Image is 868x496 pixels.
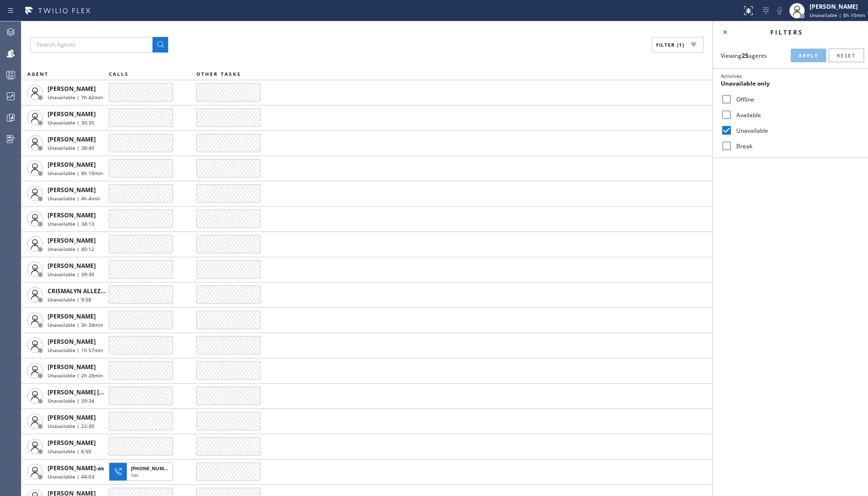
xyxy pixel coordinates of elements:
label: Offline [732,95,860,104]
span: Reset [837,52,856,59]
strong: 25 [742,52,748,60]
span: [PERSON_NAME] [48,363,96,371]
span: [PERSON_NAME] [48,110,96,118]
label: Available [732,111,860,119]
span: OTHER TASKS [196,71,241,77]
span: [PERSON_NAME] [48,337,96,346]
span: [PERSON_NAME] [PERSON_NAME] [48,388,145,396]
span: CALLS [109,71,129,77]
div: Activities [721,72,860,79]
span: Unavailable | 39:30 [48,271,94,278]
button: [PHONE_NUMBER]1m [109,460,176,484]
span: Unavailable | 3h 34min [48,321,103,328]
span: Unavailable | 1h 57min [48,347,103,354]
button: Reset [829,49,864,62]
span: Unavailable | 22:30 [48,423,94,429]
span: Unavailable | 39:34 [48,397,94,404]
span: Filter (1) [656,41,684,48]
span: [PERSON_NAME] [48,312,96,320]
button: Mute [773,4,786,18]
span: [PERSON_NAME] [48,160,96,169]
span: Unavailable | 7h 42min [48,94,103,101]
span: Unavailable | 34:13 [48,220,94,227]
span: 1m [131,472,138,478]
span: CRISMALYN ALLEZER [48,287,108,295]
span: Unavailable | 40:12 [48,246,94,252]
span: Apply [799,52,818,59]
span: [PERSON_NAME] [48,236,96,245]
span: Unavailable | 8h 10min [810,12,865,18]
span: Unavailable | 2h 28min [48,372,103,379]
button: Filter (1) [652,37,704,53]
label: Break [732,142,860,150]
input: Search Agents [30,37,153,53]
span: [PERSON_NAME]-as [48,464,104,472]
span: [PERSON_NAME] [48,413,96,422]
span: [PHONE_NUMBER] [131,465,175,472]
span: [PERSON_NAME] [48,211,96,219]
span: Unavailable | 8h 10min [48,170,103,177]
span: Unavailable only [721,79,770,88]
button: Apply [791,49,826,62]
span: Unavailable | 30:35 [48,119,94,126]
span: Unavailable | 4h 4min [48,195,100,202]
span: Unavailable | 44:03 [48,473,94,480]
span: Unavailable | 6:50 [48,448,91,455]
span: AGENT [27,71,49,77]
span: [PERSON_NAME] [48,135,96,143]
span: [PERSON_NAME] [48,262,96,270]
span: [PERSON_NAME] [48,85,96,93]
span: Unavailable | 38:40 [48,144,94,151]
span: Viewing agents [721,52,767,60]
span: [PERSON_NAME] [48,439,96,447]
span: [PERSON_NAME] [48,186,96,194]
label: Unavailable [732,126,860,135]
span: Filters [770,28,803,36]
div: [PERSON_NAME] [810,2,865,11]
span: Unavailable | 9:58 [48,296,91,303]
